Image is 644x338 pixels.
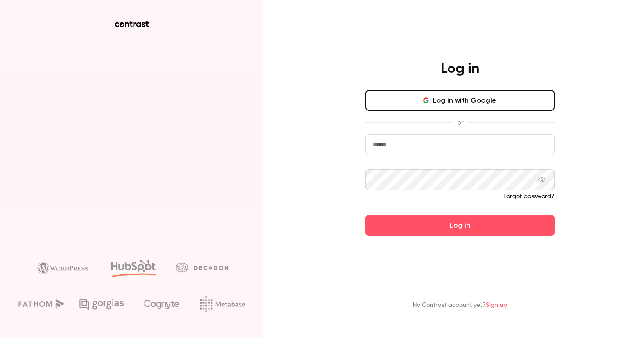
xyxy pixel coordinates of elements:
span: or [453,118,467,127]
p: No Contrast account yet? [413,301,507,310]
a: Forgot password? [503,193,555,199]
button: Log in with Google [365,90,555,111]
button: Log in [365,215,555,236]
a: Sign up [486,302,507,308]
img: decagon [176,263,228,272]
h4: Log in [441,60,479,78]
